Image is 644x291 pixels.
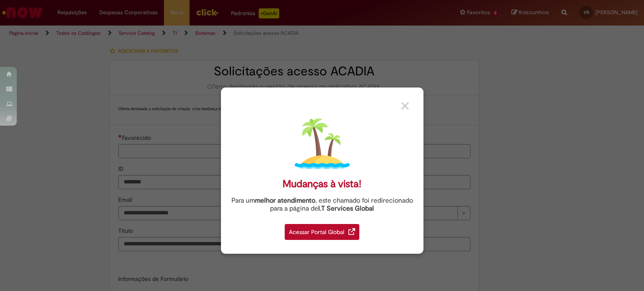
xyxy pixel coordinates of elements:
img: close_button_grey.png [401,102,409,110]
img: island.png [295,116,350,171]
div: Mudanças à vista! [283,178,361,190]
div: Acessar Portal Global [285,224,359,240]
a: I.T Services Global [318,200,374,213]
a: Acessar Portal Global [285,219,359,240]
strong: melhor atendimento [255,196,315,205]
div: Para um , este chamado foi redirecionado para a página de [227,197,417,213]
img: redirect_link.png [348,228,355,235]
